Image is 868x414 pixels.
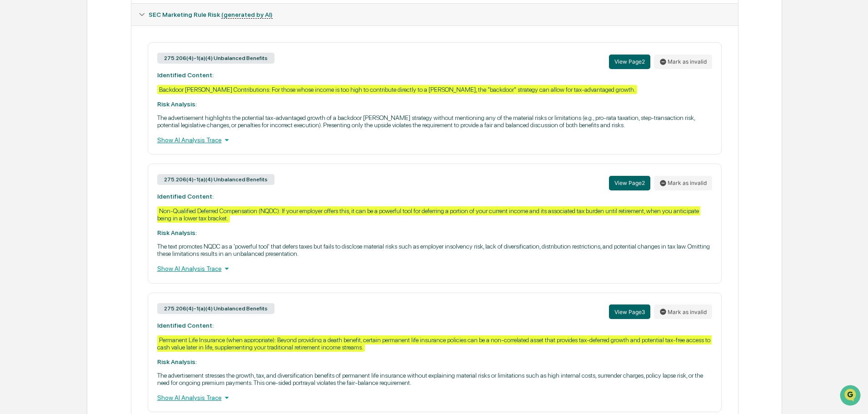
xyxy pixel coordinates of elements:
div: 275.206(4)-1(a)(4) Unbalanced Benefits [157,53,274,64]
a: 🔎Data Lookup [5,128,61,145]
a: 🗄️Attestations [62,111,116,127]
strong: Risk Analysis: [157,229,197,236]
button: Mark as invalid [654,304,712,319]
img: 1746055101610-c473b297-6a78-478c-a979-82029cc54cd1 [9,70,25,86]
div: Non-Qualified Deferred Compensation (NQDC): If your employer offers this, it can be a powerful to... [157,206,700,223]
strong: Identified Content: [157,322,214,329]
button: View Page3 [609,304,650,319]
a: 🖐️Preclearance [5,111,62,127]
div: Show AI Analysis Trace [157,393,712,403]
button: View Page2 [609,55,650,69]
div: SEC Marketing Rule Risk (generated by AI) [131,4,738,25]
div: Permanent Life Insurance (when appropriate): Beyond providing a death benefit, certain permanent ... [157,335,712,352]
p: The advertisement highlights the potential tax-advantaged growth of a backdoor [PERSON_NAME] stra... [157,114,712,129]
strong: Risk Analysis: [157,100,197,108]
div: 🖐️ [9,115,16,123]
button: View Page2 [609,176,650,190]
iframe: Open customer support [839,384,863,409]
div: 🔎 [9,133,16,140]
span: Data Lookup [18,132,57,141]
button: Mark as invalid [654,55,712,69]
strong: Identified Content: [157,193,214,200]
span: Preclearance [18,115,59,124]
div: Show AI Analysis Trace [157,135,712,145]
span: Attestations [75,115,113,124]
a: Powered byPylon [64,154,110,161]
p: How can we help? [9,19,165,34]
div: We're available if you need us! [31,79,115,86]
span: Pylon [90,154,110,161]
strong: Risk Analysis: [157,358,197,365]
div: Backdoor [PERSON_NAME] Contributions: For those whose income is too high to contribute directly t... [157,85,637,94]
div: 275.206(4)-1(a)(4) Unbalanced Benefits [157,174,274,185]
button: Start new chat [155,72,165,83]
button: Mark as invalid [654,176,712,190]
div: Start new chat [31,70,149,79]
span: SEC Marketing Rule Risk [149,11,273,18]
div: 🗄️ [66,115,73,123]
p: The advertisement stresses the growth, tax, and diversification benefits of permanent life insura... [157,372,712,386]
div: Show AI Analysis Trace [157,264,712,274]
u: (generated by AI) [221,11,273,19]
div: 275.206(4)-1(a)(4) Unbalanced Benefits [157,303,274,314]
strong: Identified Content: [157,71,214,79]
p: The text promotes NQDC as a 'powerful tool' that defers taxes but fails to disclose material risk... [157,243,712,257]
